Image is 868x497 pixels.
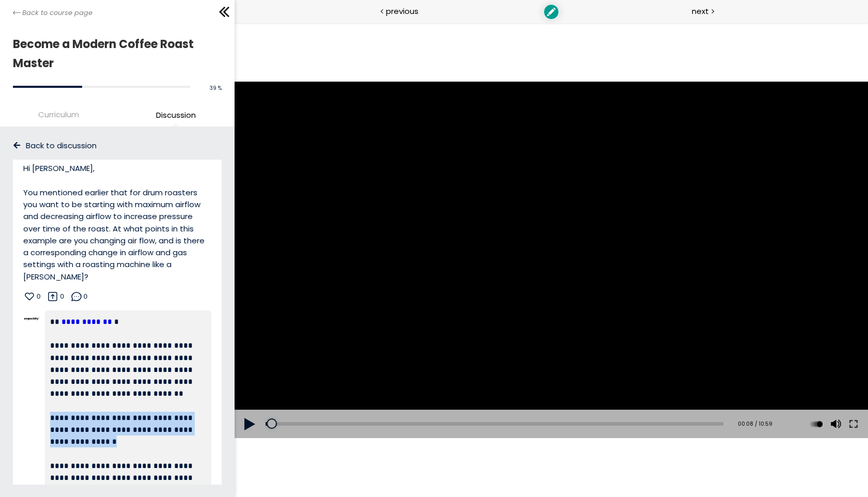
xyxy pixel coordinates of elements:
button: 0 [23,290,40,303]
a: Back to course page [13,8,92,18]
div: 0 [37,290,40,303]
span: 39 % [210,84,222,92]
div: 00:08 / 10:59 [498,397,538,406]
button: Play back rate [574,387,590,416]
button: Back to discussion [13,139,222,151]
img: avatar [23,310,40,327]
span: Back to discussion [26,139,97,151]
div: Change playback rate [572,387,591,416]
button: 0 [47,290,64,303]
p: Hi [PERSON_NAME], You mentioned earlier that for drum roasters you want to be starting with maxim... [23,162,211,283]
div: 0 [84,290,87,303]
span: previous [386,5,419,17]
button: 0 [70,290,87,303]
span: Discussion [156,109,196,121]
span: next [692,5,709,17]
h1: Become a Modern Coffee Roast Master [13,35,216,73]
span: Back to course page [22,8,92,18]
span: Curriculum [38,108,79,120]
button: Volume [593,387,608,416]
div: 0 [60,290,64,303]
